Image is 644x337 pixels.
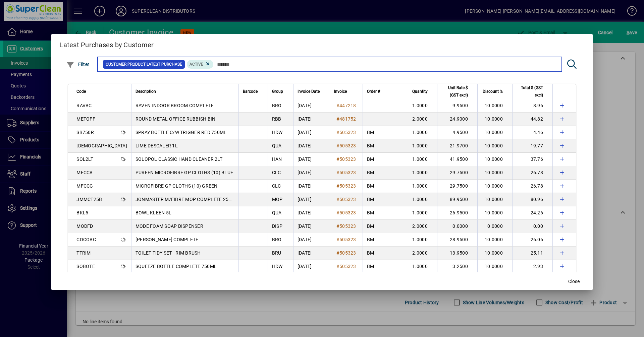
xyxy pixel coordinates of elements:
[190,62,203,67] span: Active
[339,156,356,162] span: 505323
[363,233,408,247] td: BM
[76,103,92,108] span: RAVBC
[293,113,330,126] td: [DATE]
[76,264,95,269] span: SQBOTE
[76,88,86,95] span: Code
[336,197,339,202] span: #
[293,193,330,206] td: [DATE]
[408,166,437,180] td: 1.0000
[293,99,330,113] td: [DATE]
[136,88,234,95] div: Description
[437,180,477,193] td: 29.7500
[363,260,408,273] td: BM
[76,156,93,162] span: SOL2LT
[339,223,356,229] span: 505323
[477,166,512,180] td: 10.0000
[339,197,356,202] span: 505323
[512,220,552,233] td: 0.00
[483,88,503,95] span: Discount %
[367,88,404,95] div: Order #
[512,233,552,247] td: 26.06
[408,247,437,260] td: 2.0000
[339,183,356,189] span: 505323
[51,34,593,53] h2: Latest Purchases by Customer
[293,126,330,139] td: [DATE]
[76,183,93,189] span: MFCCG
[408,99,437,113] td: 1.0000
[437,126,477,139] td: 4.9500
[339,130,356,135] span: 505323
[293,166,330,180] td: [DATE]
[293,139,330,153] td: [DATE]
[339,237,356,242] span: 505323
[76,237,96,242] span: COCOBC
[334,88,347,95] span: Invoice
[363,220,408,233] td: BM
[408,139,437,153] td: 1.0000
[363,206,408,220] td: BM
[293,153,330,166] td: [DATE]
[136,103,214,108] span: RAVEN INDOOR BROOM COMPLETE
[512,180,552,193] td: 26.78
[437,206,477,220] td: 26.9500
[512,206,552,220] td: 24.26
[512,153,552,166] td: 37.76
[477,233,512,247] td: 10.0000
[336,103,339,108] span: #
[408,233,437,247] td: 1.0000
[76,210,88,215] span: BKL5
[334,209,359,216] a: #505323
[437,166,477,180] td: 29.7500
[76,88,127,95] div: Code
[76,250,91,256] span: TTRIM
[477,153,512,166] td: 10.0000
[477,193,512,206] td: 10.0000
[272,130,283,135] span: HDW
[243,88,258,95] span: Barcode
[517,84,543,99] span: Total $ (GST excl)
[136,223,203,229] span: MODE FOAM SOAP DISPENSER
[76,130,94,135] span: SB750R
[339,210,356,215] span: 505323
[187,60,214,69] mat-chip: Product Activation Status: Active
[298,88,326,95] div: Invoice Date
[339,250,356,256] span: 505323
[477,139,512,153] td: 10.0000
[441,84,468,99] span: Unit Rate $ (GST excl)
[408,260,437,273] td: 1.0000
[512,126,552,139] td: 4.46
[336,156,339,162] span: #
[334,182,359,190] a: #505323
[363,180,408,193] td: BM
[477,180,512,193] td: 10.0000
[512,193,552,206] td: 80.96
[334,88,359,95] div: Invoice
[272,143,282,148] span: QUA
[136,116,216,122] span: ROUND METAL OFFICE RUBBISH BIN
[272,156,282,162] span: HAN
[272,264,283,269] span: HDW
[293,206,330,220] td: [DATE]
[272,210,282,215] span: QUA
[334,222,359,230] a: #505323
[477,126,512,139] td: 10.0000
[336,116,339,122] span: #
[336,264,339,269] span: #
[136,88,156,95] span: Description
[334,236,359,243] a: #505323
[339,170,356,175] span: 505323
[563,275,585,287] button: Close
[408,113,437,126] td: 2.0000
[334,249,359,257] a: #505323
[437,153,477,166] td: 41.9500
[136,210,171,215] span: BOWL KLEEN 5L
[293,233,330,247] td: [DATE]
[336,170,339,175] span: #
[336,143,339,148] span: #
[334,142,359,149] a: #505323
[76,170,93,175] span: MFCCB
[437,233,477,247] td: 28.9500
[336,237,339,242] span: #
[339,143,356,148] span: 505323
[339,103,356,108] span: 447218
